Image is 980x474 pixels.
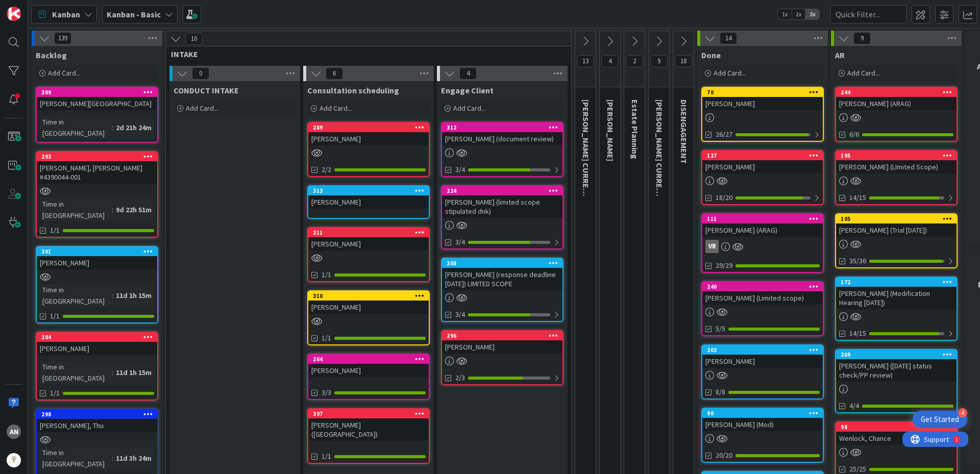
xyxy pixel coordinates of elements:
[702,88,823,110] div: 70[PERSON_NAME]
[50,388,60,398] span: 1/1
[701,50,721,60] span: Done
[7,453,21,467] img: avatar
[308,409,429,418] div: 307
[313,410,429,417] div: 307
[707,89,823,96] div: 70
[447,124,562,131] div: 312
[849,256,866,266] span: 35/36
[701,87,824,142] a: 70[PERSON_NAME]26/27
[453,104,486,113] span: Add Card...
[702,345,823,368] div: 203[PERSON_NAME]
[308,186,429,209] div: 313[PERSON_NAME]
[841,152,957,159] div: 195
[707,410,823,417] div: 90
[705,240,719,253] div: VR
[702,282,823,291] div: 240
[459,67,477,80] span: 4
[702,240,823,253] div: VR
[716,260,732,271] span: 29/29
[37,88,157,97] div: 309
[50,311,60,321] span: 1/1
[40,447,112,469] div: Time in [GEOGRAPHIC_DATA]
[836,214,957,223] div: 105
[702,214,823,223] div: 111
[308,301,429,314] div: [PERSON_NAME]
[442,195,562,218] div: [PERSON_NAME] (limited scope stipulated dnk)
[36,50,67,60] span: Backlog
[836,278,957,309] div: 172[PERSON_NAME] (Modification Hearing [DATE])
[308,228,429,237] div: 311
[41,89,157,96] div: 309
[849,328,866,339] span: 14/15
[442,331,562,354] div: 296[PERSON_NAME]
[701,213,824,273] a: 111[PERSON_NAME] (ARAG)VR29/29
[308,355,429,377] div: 264[PERSON_NAME]
[836,350,957,359] div: 269
[113,290,154,301] div: 11d 1h 15m
[37,333,157,342] div: 304
[112,453,113,464] span: :
[836,160,957,173] div: [PERSON_NAME] (LImited Scope)
[455,237,465,247] span: 3/4
[805,9,819,19] span: 3x
[308,123,429,132] div: 289
[701,408,824,463] a: 90[PERSON_NAME] (Mod)20/20
[778,9,792,19] span: 1x
[835,87,958,142] a: 244[PERSON_NAME] (ARAG)6/6
[54,32,71,44] span: 139
[313,292,429,300] div: 310
[841,423,957,431] div: 98
[112,122,113,133] span: :
[21,2,46,14] span: Support
[308,195,429,209] div: [PERSON_NAME]
[41,411,157,418] div: 298
[849,129,859,140] span: 6/6
[836,350,957,382] div: 269[PERSON_NAME] ([DATE] status check/PP review)
[442,186,562,195] div: 224
[702,291,823,305] div: [PERSON_NAME] (Limited scope)
[313,356,429,363] div: 264
[441,85,494,95] span: Engage Client
[307,85,399,95] span: Consultation scheduling
[442,259,562,268] div: 308
[326,67,343,80] span: 6
[308,409,429,441] div: 307[PERSON_NAME] ([GEOGRAPHIC_DATA])
[442,259,562,290] div: 308[PERSON_NAME] (response deadline [DATE]) LIMITED SCOPE
[308,123,429,145] div: 289[PERSON_NAME]
[442,123,562,132] div: 312
[186,104,218,113] span: Add Card...
[442,186,562,218] div: 224[PERSON_NAME] (limited scope stipulated dnk)
[441,258,563,322] a: 308[PERSON_NAME] (response deadline [DATE]) LIMITED SCOPE3/4
[322,451,331,462] span: 1/1
[707,283,823,290] div: 240
[958,408,967,417] div: 4
[836,432,957,445] div: Wenlock, Chance
[836,151,957,173] div: 195[PERSON_NAME] (LImited Scope)
[52,8,80,20] span: Kanban
[36,151,158,238] a: 293[PERSON_NAME], [PERSON_NAME] #4390044-001Time in [GEOGRAPHIC_DATA]:9d 22h 51m1/1
[601,55,619,67] span: 4
[307,227,430,282] a: 311[PERSON_NAME]1/1
[853,32,871,44] span: 9
[849,401,859,411] span: 4/4
[841,279,957,286] div: 172
[650,55,668,67] span: 9
[716,387,725,397] span: 8/8
[654,99,665,232] span: VICTOR CURRENT CLIENTS
[308,186,429,195] div: 313
[308,228,429,251] div: 311[PERSON_NAME]
[707,152,823,159] div: 127
[442,340,562,354] div: [PERSON_NAME]
[836,422,957,432] div: 98
[702,151,823,160] div: 127
[455,164,465,175] span: 3/4
[37,342,157,355] div: [PERSON_NAME]
[792,9,805,19] span: 2x
[320,104,352,113] span: Add Card...
[835,277,958,341] a: 172[PERSON_NAME] (Modification Hearing [DATE])14/15
[37,88,157,110] div: 309[PERSON_NAME][GEOGRAPHIC_DATA]
[841,89,957,96] div: 244
[7,425,21,439] div: AN
[313,124,429,131] div: 289
[447,187,562,194] div: 224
